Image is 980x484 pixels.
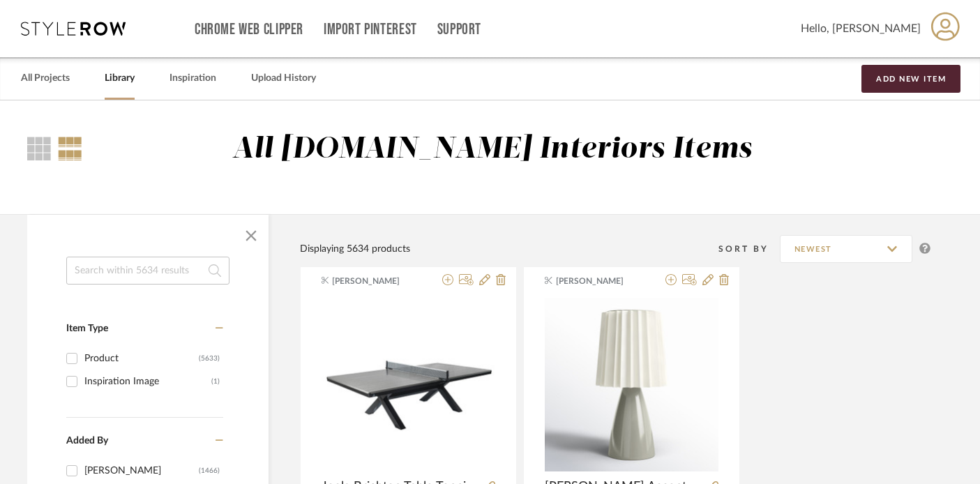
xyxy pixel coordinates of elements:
[66,257,229,285] input: Search within 5634 results
[211,370,220,393] div: (1)
[332,275,420,287] span: [PERSON_NAME]
[195,24,303,36] a: Chrome Web Clipper
[251,69,316,88] a: Upload History
[199,347,220,370] div: (5633)
[84,370,211,393] div: Inspiration Image
[199,460,220,482] div: (1466)
[545,298,718,471] img: Juliette Accent Table Lamp
[84,460,199,482] div: [PERSON_NAME]
[232,132,753,167] div: All [DOMAIN_NAME] Interiors Items
[66,324,108,333] span: Item Type
[21,69,70,88] a: All Projects
[801,20,921,37] span: Hello, [PERSON_NAME]
[84,347,199,370] div: Product
[237,222,265,250] button: Close
[718,242,780,256] div: Sort By
[322,298,495,471] img: Joola Brighton Table Tennis and Dining Combo Table, Office Ping Pong Table with X-legs
[861,65,960,93] button: Add New Item
[66,436,108,446] span: Added By
[169,69,216,88] a: Inspiration
[437,24,481,36] a: Support
[556,275,644,287] span: [PERSON_NAME]
[300,241,410,257] div: Displaying 5634 products
[105,69,135,88] a: Library
[324,24,417,36] a: Import Pinterest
